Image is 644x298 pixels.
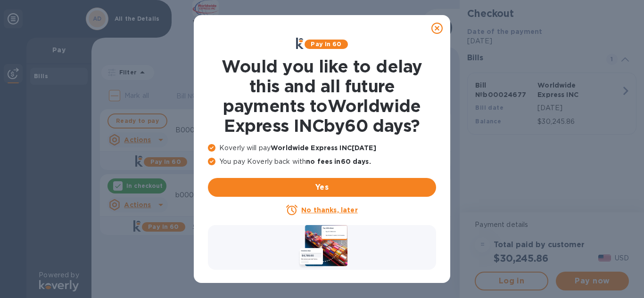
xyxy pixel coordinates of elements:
[311,40,341,48] b: Pay in 60
[208,143,436,153] p: Koverly will pay
[301,206,357,214] u: No thanks, later
[215,182,429,193] span: Yes
[208,178,436,197] button: Yes
[271,144,376,152] b: Worldwide Express INC [DATE]
[306,158,371,165] b: no fees in 60 days .
[208,56,436,136] h1: Would you like to delay this and all future payments to Worldwide Express INC by 60 days ?
[208,157,436,167] p: You pay Koverly back with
